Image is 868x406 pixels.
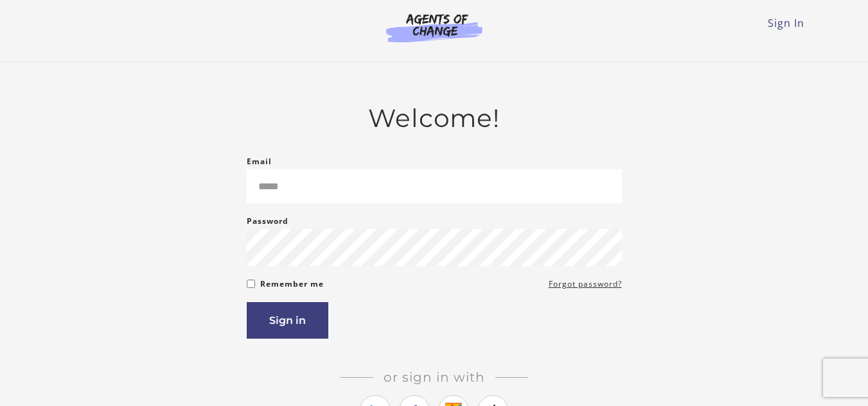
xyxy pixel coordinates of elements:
img: Agents of Change Logo [373,13,496,42]
label: Password [247,214,288,229]
button: Sign in [247,302,328,339]
label: Email [247,154,272,169]
a: Sign In [768,16,804,30]
a: Forgot password? [549,276,622,292]
label: Remember me [260,276,324,292]
h2: Welcome! [247,103,622,133]
span: Or sign in with [373,369,495,385]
